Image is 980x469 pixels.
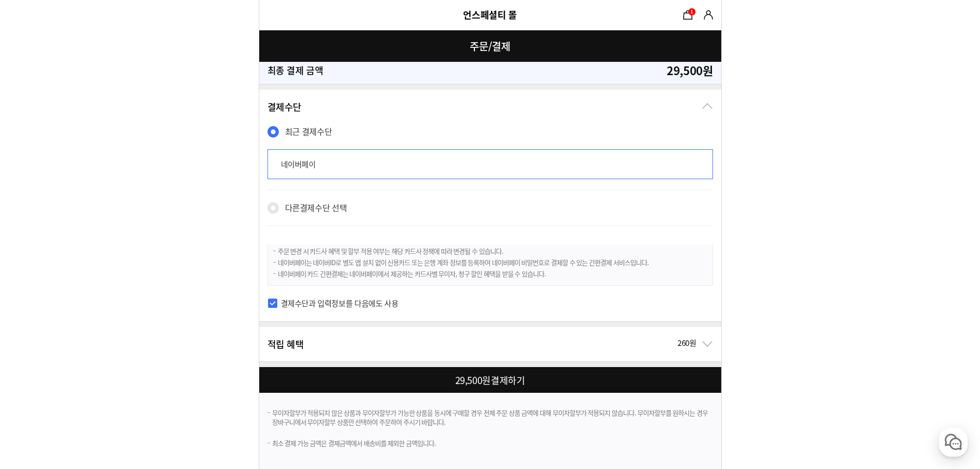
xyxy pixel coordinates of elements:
[268,408,713,439] li: 무이자할부가 적용되지 않은 상품과 무이자할부가 가능한 상품을 동시에 구매할 경우 전체 주문 상품 금액에 대해 무이자할부가 적용되지 않습니다. 무이자할부를 원하시는 경우 장바구...
[281,298,399,309] label: 결제수단과 입력정보를 다음에도 사용
[159,342,171,350] span: 설정
[259,30,721,62] h1: 주문/결제
[678,337,696,349] span: 260원
[133,326,198,352] a: 설정
[273,267,707,279] li: 네이버페이 카드 간편결제는 네이버페이에서 제공하는 카드사별 무이자, 청구 할인 혜택을 받을 수 있습니다.
[68,326,133,352] a: 대화
[273,245,707,256] li: 주문 변경 시 카드사 혜택 및 할부 적용 여부는 해당 카드사 정책에 따라 변경될 수 있습니다.
[680,7,696,23] a: 장바구니1
[268,100,301,114] h2: 결제수단
[273,256,707,267] li: 네이버페이는 네이버ID로 별도 앱 설치 없이 신용카드 또는 은행 계좌 정보를 등록하여 네이버페이 비밀번호로 결제할 수 있는 간편결제 서비스입니다.
[701,7,716,23] a: 마이쇼핑
[268,149,713,179] div: 네이버페이
[268,337,304,351] h2: 적립 혜택
[667,65,712,76] strong: 원
[32,342,39,350] span: 홈
[94,342,106,351] span: 대화
[3,326,68,352] a: 홈
[285,124,332,149] label: 최근 결제수단
[268,439,713,448] li: 최소 결제 가능 금액은 결제금액에서 배송비를 제외한 금액입니다.
[268,65,324,76] h3: 최종 결제 금액
[463,8,516,22] a: 언스페셜티 몰
[259,367,721,393] button: 29,500원결제하기
[285,201,300,214] span: 다른
[285,200,347,225] label: 결제수단 선택
[690,8,693,15] span: 1
[667,62,703,79] span: 29,500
